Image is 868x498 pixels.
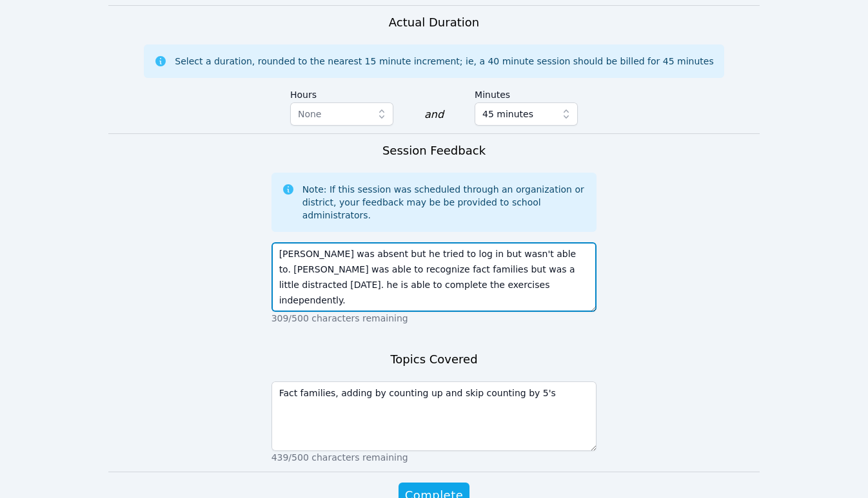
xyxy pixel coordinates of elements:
[482,106,533,122] span: 45 minutes
[475,83,578,102] label: Minutes
[390,350,477,369] h3: Topics Covered
[382,142,486,160] h3: Session Feedback
[290,83,393,102] label: Hours
[271,312,597,325] p: 309/500 characters remaining
[298,109,322,119] span: None
[424,107,444,122] div: and
[389,14,479,32] h3: Actual Duration
[290,102,393,126] button: None
[271,381,597,451] textarea: Fact families, adding by counting up and skip counting by 5's
[475,102,578,126] button: 45 minutes
[175,55,713,68] div: Select a duration, rounded to the nearest 15 minute increment; ie, a 40 minute session should be ...
[271,242,597,312] textarea: [PERSON_NAME] was absent but he tried to log in but wasn't able to. [PERSON_NAME] was able to rec...
[302,183,587,222] div: Note: If this session was scheduled through an organization or district, your feedback may be be ...
[271,451,597,464] p: 439/500 characters remaining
